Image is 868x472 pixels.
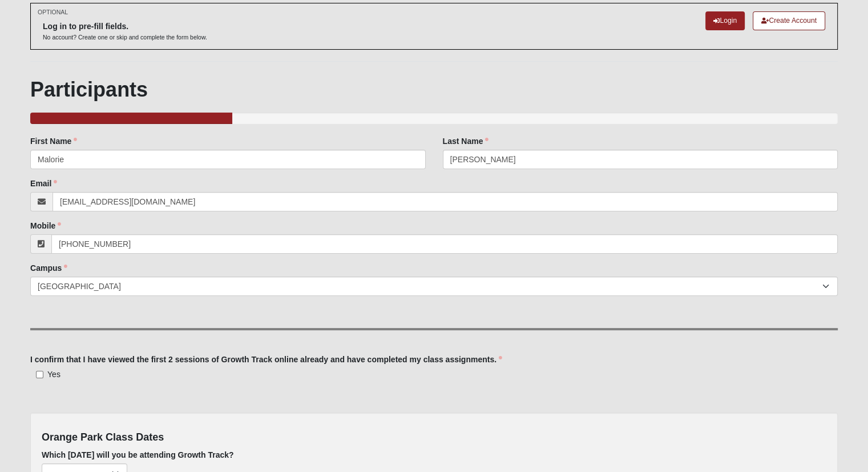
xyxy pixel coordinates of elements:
h1: Participants [30,77,838,102]
a: Create Account [753,11,825,30]
h4: Orange Park Class Dates [42,431,826,444]
label: Campus [30,262,67,274]
label: Last Name [443,135,489,147]
small: OPTIONAL [38,8,68,17]
p: No account? Create one or skip and complete the form below. [43,33,207,42]
label: First Name [30,135,77,147]
span: Yes [47,370,60,379]
label: Which [DATE] will you be attending Growth Track? [42,449,234,461]
label: Mobile [30,220,61,231]
a: Login [705,11,745,30]
h6: Log in to pre-fill fields. [43,22,207,31]
label: Email [30,178,57,189]
label: I confirm that I have viewed the first 2 sessions of Growth Track online already and have complet... [30,354,502,365]
input: Yes [36,371,43,378]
